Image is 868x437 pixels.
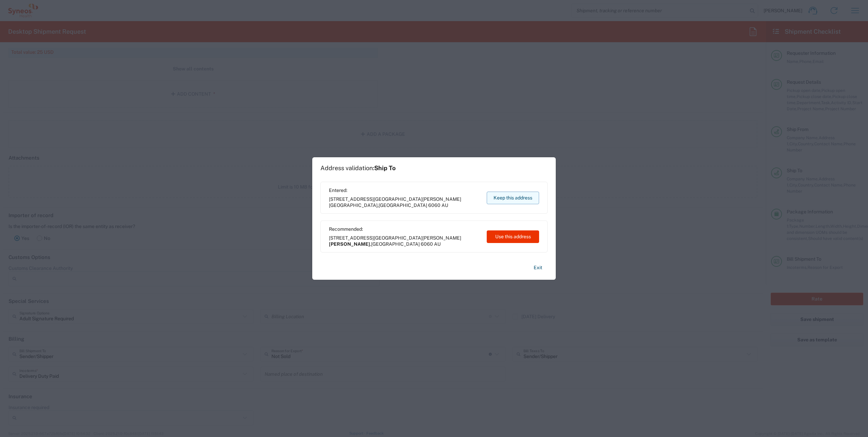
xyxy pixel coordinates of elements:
span: [PERSON_NAME] [329,241,370,247]
span: 6060 [421,241,433,247]
span: [STREET_ADDRESS][GEOGRAPHIC_DATA][PERSON_NAME] , [329,196,480,208]
button: Keep this address [487,192,539,204]
span: 6060 [428,203,440,208]
h1: Address validation: [320,164,396,172]
span: AU [434,241,441,247]
span: Recommended: [329,226,480,232]
span: [GEOGRAPHIC_DATA] [371,241,420,247]
span: [GEOGRAPHIC_DATA] [379,203,427,208]
button: Exit [528,262,548,274]
span: Ship To [374,164,396,172]
span: Entered: [329,187,480,193]
span: [STREET_ADDRESS][GEOGRAPHIC_DATA][PERSON_NAME] , [329,235,480,247]
span: AU [441,203,448,208]
button: Use this address [487,230,539,243]
span: [GEOGRAPHIC_DATA] [329,203,378,208]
